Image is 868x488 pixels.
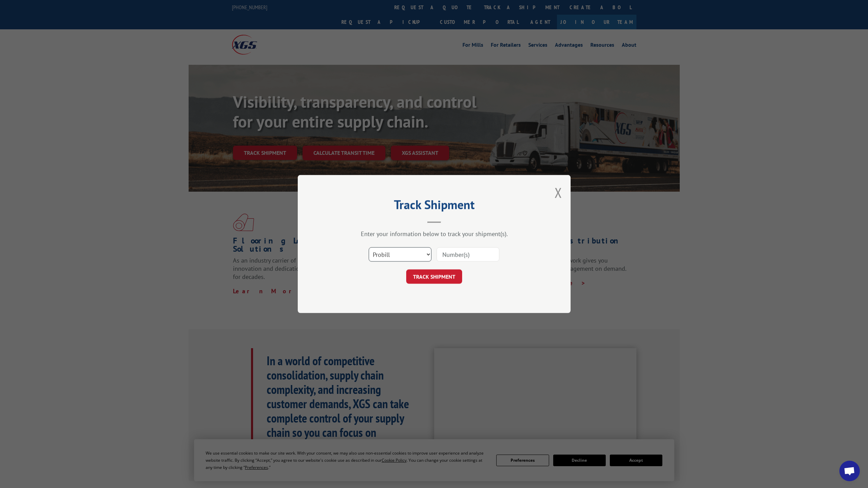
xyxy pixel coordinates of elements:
[437,247,499,262] input: Number(s)
[332,230,536,238] div: Enter your information below to track your shipment(s).
[555,183,562,202] button: Close modal
[332,200,536,213] h2: Track Shipment
[839,461,860,481] div: Open chat
[406,269,462,284] button: TRACK SHIPMENT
